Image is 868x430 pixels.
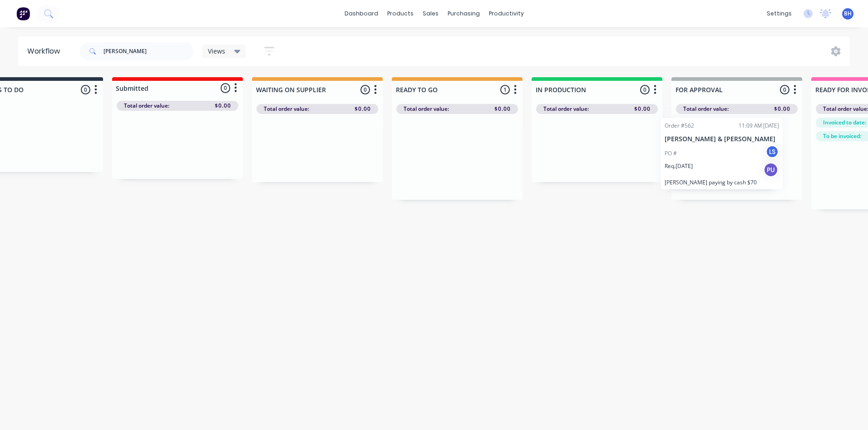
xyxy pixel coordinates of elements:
[383,7,418,20] div: products
[443,7,484,20] div: purchasing
[81,85,90,94] span: 0
[780,85,789,94] span: 0
[683,105,729,113] span: Total order value:
[27,46,64,57] div: Workflow
[500,85,510,94] span: 1
[104,42,193,60] input: Search for orders...
[404,105,449,113] span: Total order value:
[494,105,511,113] span: $0.00
[823,132,861,140] span: To be invoiced:
[536,85,625,94] input: Enter column name…
[634,105,651,113] span: $0.00
[762,7,796,20] div: settings
[823,119,866,127] span: Invoiced to date:
[543,105,589,113] span: Total order value:
[676,85,765,94] input: Enter column name…
[396,85,485,94] input: Enter column name…
[256,85,345,94] input: Enter column name…
[640,85,650,94] span: 0
[114,84,148,93] div: Submitted
[264,105,309,113] span: Total order value:
[355,105,371,113] span: $0.00
[124,102,169,110] span: Total order value:
[844,10,852,18] span: BH
[360,85,370,94] span: 0
[774,105,790,113] span: $0.00
[484,7,528,20] div: productivity
[221,83,230,93] span: 0
[340,7,383,20] a: dashboard
[215,102,231,110] span: $0.00
[418,7,443,20] div: sales
[16,7,30,20] img: Factory
[208,46,225,56] span: Views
